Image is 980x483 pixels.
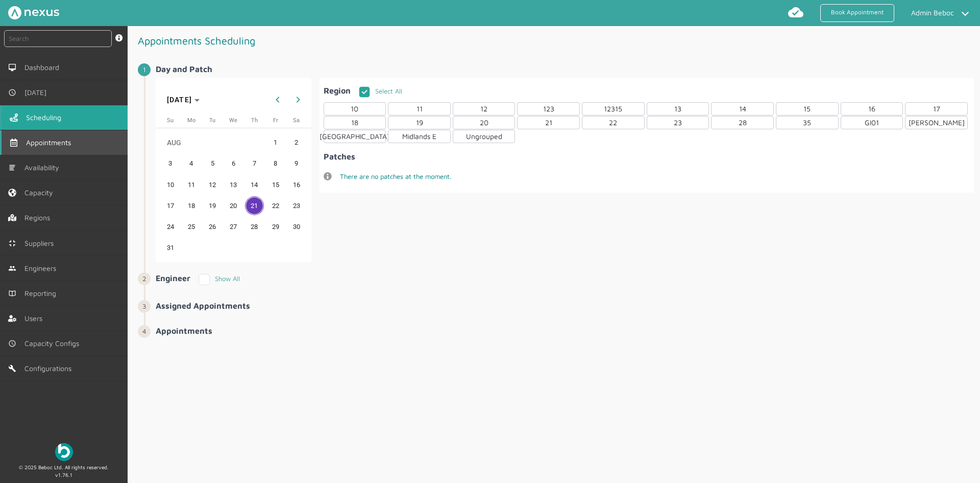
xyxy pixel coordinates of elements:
[181,195,202,216] button: August 18, 2025
[223,195,244,216] button: August 20, 2025
[4,30,112,47] input: Search by: Ref, PostCode, MPAN, MPRN, Account, Customer
[244,195,265,216] button: August 21, 2025
[841,102,903,116] div: 16
[286,195,307,216] button: August 23, 2025
[324,116,386,129] div: 18
[388,116,451,129] div: 19
[156,326,974,335] h2: Appointments
[453,130,516,143] div: Ungrouped
[24,63,63,72] span: Dashboard
[203,196,222,215] span: 19
[453,102,516,116] div: 12
[156,301,974,310] h2: Assigned Appointments ️️️
[10,113,18,122] img: scheduling-left-menu.svg
[160,195,181,216] button: August 17, 2025
[160,153,181,174] button: August 3, 2025
[245,196,264,215] span: 21
[26,113,65,122] span: Scheduling
[161,175,180,194] span: 10
[24,239,58,247] span: Suppliers
[202,195,223,216] button: August 19, 2025
[841,116,903,129] div: GI01
[8,339,16,348] img: md-time.svg
[266,175,285,194] span: 15
[182,175,201,194] span: 11
[324,86,351,95] h2: Region
[224,196,243,215] span: 20
[286,216,307,237] button: August 30, 2025
[209,117,215,124] span: Tu
[265,153,286,174] button: August 8, 2025
[24,339,83,348] span: Capacity Configs
[182,217,201,236] span: 25
[340,172,451,180] span: There are no patches at the moment.
[156,64,974,74] h2: Day and Patch ️️️
[161,196,180,215] span: 17
[265,216,286,237] button: August 29, 2025
[24,164,63,172] span: Availability
[138,30,560,51] h1: Appointments Scheduling
[266,196,285,215] span: 22
[582,116,645,129] div: 22
[244,216,265,237] button: August 28, 2025
[286,174,307,195] button: August 16, 2025
[266,133,285,152] span: 1
[24,88,51,97] span: [DATE]
[582,102,645,116] div: 12315
[287,154,306,173] span: 9
[224,217,243,236] span: 27
[286,153,307,174] button: August 9, 2025
[251,117,258,124] span: Th
[517,116,580,129] div: 21
[167,117,174,124] span: Su
[776,116,839,129] div: 35
[267,89,288,110] button: Previous month
[265,195,286,216] button: August 22, 2025
[24,189,57,197] span: Capacity
[167,96,192,104] span: [DATE]
[266,154,285,173] span: 8
[388,102,451,116] div: 11
[245,175,264,194] span: 14
[24,364,76,373] span: Configurations
[55,443,73,461] img: Beboc Logo
[202,153,223,174] button: August 5, 2025
[245,154,264,173] span: 7
[776,102,839,116] div: 15
[202,216,223,237] button: August 26, 2025
[8,289,16,297] img: md-book.svg
[224,175,243,194] span: 13
[8,214,16,222] img: regions.left-menu.svg
[8,264,16,272] img: md-people.svg
[187,117,195,124] span: Mo
[181,153,202,174] button: August 4, 2025
[199,274,240,283] label: Show All
[8,364,16,373] img: md-build.svg
[324,130,386,143] div: [GEOGRAPHIC_DATA]
[161,217,180,236] span: 24
[160,216,181,237] button: August 24, 2025
[24,314,46,323] span: Users
[160,237,181,258] button: August 31, 2025
[287,196,306,215] span: 23
[229,117,237,124] span: We
[265,174,286,195] button: August 15, 2025
[324,152,355,161] h2: Patches
[182,154,201,173] span: 4
[8,164,16,172] img: md-list.svg
[24,264,60,272] span: Engineers
[156,273,190,283] h2: Engineer
[273,117,278,124] span: Fr
[181,216,202,237] button: August 25, 2025
[223,174,244,195] button: August 13, 2025
[287,175,306,194] span: 16
[161,154,180,173] span: 3
[287,217,306,236] span: 30
[517,102,580,116] div: 123
[8,88,16,97] img: md-time.svg
[265,132,286,153] button: August 1, 2025
[244,153,265,174] button: August 7, 2025
[161,238,180,257] span: 31
[324,102,386,116] div: 10
[10,139,18,147] img: appointments-left-menu.svg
